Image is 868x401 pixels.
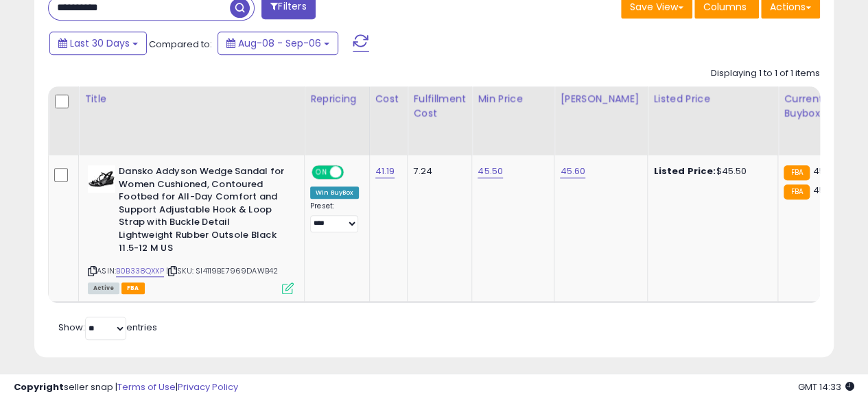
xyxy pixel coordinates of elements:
[117,380,176,393] a: Terms of Use
[70,36,130,50] span: Last 30 Days
[375,165,395,178] a: 41.19
[478,92,548,106] div: Min Price
[116,265,164,277] a: B0B338QXXP
[310,186,359,199] div: Win BuyBox
[375,92,402,106] div: Cost
[166,265,278,276] span: | SKU: SI4119BE7969DAWB42
[813,184,833,197] span: 45.5
[342,167,364,178] span: OFF
[58,321,157,334] span: Show: entries
[218,32,338,55] button: Aug-08 - Sep-06
[653,165,716,178] b: Listed Price:
[14,381,238,394] div: seller snap | |
[121,282,145,294] span: FBA
[178,380,238,393] a: Privacy Policy
[784,165,809,180] small: FBA
[14,380,64,393] strong: Copyright
[798,380,854,393] span: 2025-10-7 14:33 GMT
[478,165,503,178] a: 45.50
[310,92,364,106] div: Repricing
[119,165,285,258] b: Dansko Addyson Wedge Sandal for Women Cushioned, Contoured Footbed for All-Day Comfort and Suppor...
[88,282,119,294] span: All listings currently available for purchase on Amazon
[413,165,461,178] div: 7.24
[149,38,212,51] span: Compared to:
[313,167,330,178] span: ON
[653,92,772,106] div: Listed Price
[784,184,809,199] small: FBA
[560,92,642,106] div: [PERSON_NAME]
[310,202,359,232] div: Preset:
[88,165,294,293] div: ASIN:
[653,165,767,178] div: $45.50
[711,67,820,80] div: Displaying 1 to 1 of 1 items
[413,92,466,121] div: Fulfillment Cost
[49,32,147,55] button: Last 30 Days
[84,92,298,106] div: Title
[238,36,321,50] span: Aug-08 - Sep-06
[813,165,839,178] span: 45.45
[560,165,585,178] a: 45.60
[784,92,854,121] div: Current Buybox Price
[88,165,115,193] img: 41BMp8s0SLL._SL40_.jpg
